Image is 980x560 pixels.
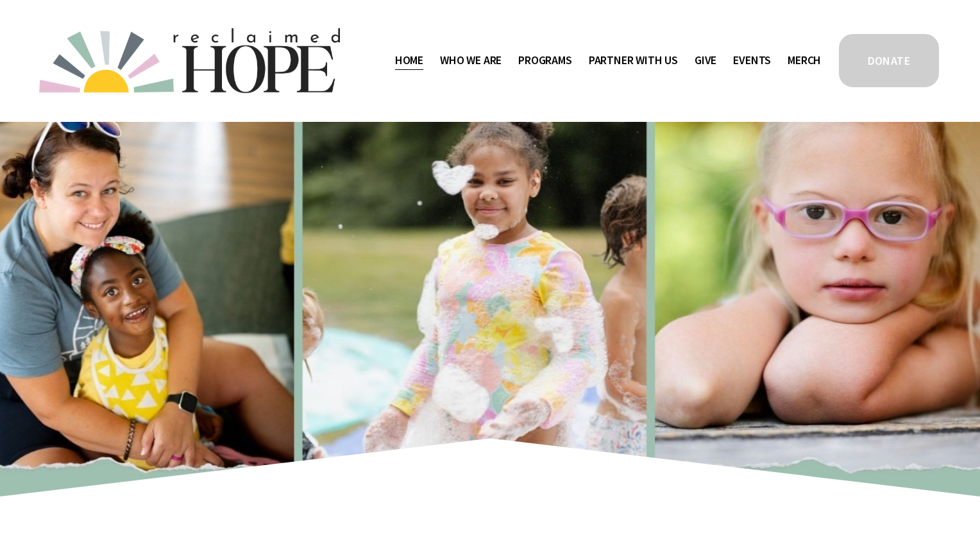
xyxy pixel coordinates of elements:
[788,51,821,71] a: Merch
[395,51,423,71] a: Home
[518,51,572,71] a: folder dropdown
[440,51,502,70] span: Who We Are
[837,32,941,89] a: DONATE
[518,51,572,70] span: Programs
[39,28,340,93] img: Reclaimed Hope Initiative
[589,51,678,71] a: folder dropdown
[440,51,502,71] a: folder dropdown
[589,51,678,70] span: Partner With Us
[733,51,771,71] a: Events
[695,51,716,71] a: Give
